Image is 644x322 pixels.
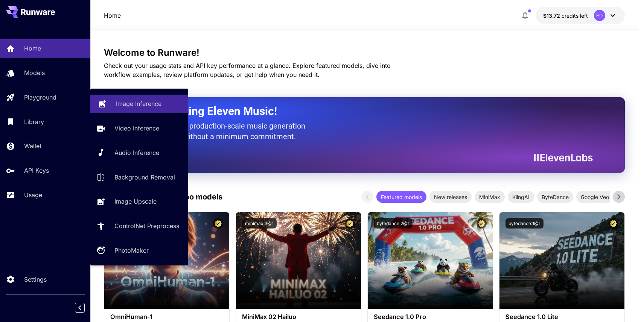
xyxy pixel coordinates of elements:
img: alt [499,212,624,309]
nav: breadcrumb [104,11,121,20]
p: Home [24,44,41,53]
img: alt [368,212,493,309]
button: Certified Model – Vetted for best performance and includes a commercial license. [608,218,618,228]
span: ByteDance [537,193,573,201]
div: ED [594,10,605,21]
span: MiniMax [475,193,505,201]
a: PhotoMaker [90,241,188,260]
a: Image Inference [90,95,188,113]
p: Image Inference [116,99,161,108]
p: Image Upscale [114,197,157,206]
span: $13.72 [543,12,562,19]
p: PhotoMaker [114,246,149,255]
p: Wallet [24,141,41,150]
button: Certified Model – Vetted for best performance and includes a commercial license. [477,218,487,228]
button: $13.7161 [536,7,625,24]
a: ControlNet Preprocess [90,217,188,235]
button: Collapse sidebar [75,303,85,313]
img: alt [236,212,361,309]
h3: MiniMax 02 Hailuo [242,313,355,320]
p: Models [24,68,45,77]
h3: Welcome to Runware! [104,48,624,58]
span: KlingAI [508,193,534,201]
p: Library [24,117,44,126]
div: Collapse sidebar [81,301,90,314]
p: Audio Inference [114,148,159,157]
span: Check out your usage stats and API key performance at a glance. Explore featured models, dive int... [104,62,391,78]
button: minimax:3@1 [242,218,277,228]
h3: Seedance 1.0 Pro [374,313,487,320]
button: Certified Model – Vetted for best performance and includes a commercial license. [345,218,355,228]
h3: Seedance 1.0 Lite [505,313,618,320]
p: Playground [24,93,56,102]
p: Background Removal [114,173,175,182]
h3: OmniHuman‑1 [110,313,223,320]
a: Audio Inference [90,144,188,162]
a: Background Removal [90,168,188,186]
button: Certified Model – Vetted for best performance and includes a commercial license. [213,218,223,228]
p: ControlNet Preprocess [114,221,179,230]
p: Video Inference [114,124,159,133]
p: The only way to get production-scale music generation from Eleven Labs without a minimum commitment. [123,121,311,142]
span: Featured models [376,193,426,201]
span: credits left [562,12,588,19]
div: $13.7161 [543,12,588,20]
span: Google Veo [576,193,614,201]
button: bytedance:2@1 [374,218,413,228]
a: Video Inference [90,119,188,138]
h2: Now Supporting Eleven Music! [123,104,587,118]
a: Image Upscale [90,192,188,211]
p: Home [104,11,121,20]
span: New releases [429,193,472,201]
p: Usage [24,190,42,199]
button: bytedance:1@1 [505,218,544,228]
p: Settings [24,275,47,284]
p: API Keys [24,166,49,175]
